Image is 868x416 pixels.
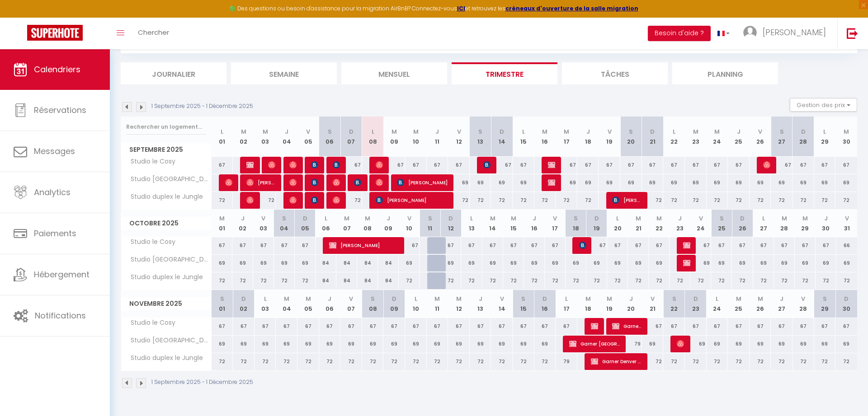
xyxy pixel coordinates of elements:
abbr: J [285,127,288,136]
div: 67 [545,237,566,254]
th: 07 [336,210,357,237]
th: 05 [295,210,316,237]
div: 72 [513,192,534,209]
div: 69 [556,174,577,191]
span: [PERSON_NAME] [612,192,641,209]
div: 67 [816,237,836,254]
th: 08 [357,210,378,237]
div: 67 [427,157,448,173]
th: 26 [750,117,771,157]
abbr: M [656,214,662,223]
abbr: M [782,214,787,223]
th: 13 [461,210,482,237]
th: 19 [586,210,607,237]
th: 12 [448,117,470,157]
div: 67 [732,237,753,254]
abbr: M [564,127,569,136]
th: 20 [607,210,628,237]
abbr: V [306,127,310,136]
div: 67 [728,157,750,173]
th: 16 [534,117,556,157]
div: 67 [753,237,774,254]
abbr: V [845,214,849,223]
th: 01 [212,117,233,157]
abbr: M [241,127,246,136]
span: [PERSON_NAME] [329,237,401,254]
div: 67 [274,237,295,254]
div: 67 [814,157,836,173]
abbr: L [673,127,675,136]
div: 69 [690,255,711,271]
div: 69 [253,255,274,271]
th: 25 [711,210,732,237]
strong: créneaux d'ouverture de la salle migration [505,5,638,12]
abbr: D [594,214,599,223]
abbr: M [413,127,419,136]
th: 22 [663,117,685,157]
div: 72 [491,192,513,209]
div: 72 [750,192,771,209]
div: 67 [649,237,670,254]
div: 69 [274,255,295,271]
div: 69 [545,255,566,271]
div: 69 [732,255,753,271]
abbr: L [823,127,826,136]
th: 09 [378,210,399,237]
abbr: V [758,127,762,136]
abbr: M [263,127,268,136]
abbr: S [629,127,633,136]
th: 27 [753,210,774,237]
div: 67 [577,157,599,173]
abbr: D [500,127,504,136]
span: [PERSON_NAME] [333,192,340,209]
div: 67 [795,237,816,254]
div: 67 [628,237,649,254]
div: 67 [599,157,620,173]
span: [PERSON_NAME] [333,156,340,173]
li: Trimestre [452,62,557,84]
span: M. [PERSON_NAME] SEW USOCOME SAS [548,174,555,191]
th: 18 [577,117,599,157]
div: 84 [357,255,378,271]
abbr: J [435,127,439,136]
div: 67 [642,157,664,173]
th: 24 [690,210,711,237]
span: Studio duplex le Jungle [123,192,205,202]
span: Garner Denver SAS [PERSON_NAME] [591,353,642,370]
button: Gestion des prix [790,98,857,112]
th: 14 [482,210,503,237]
p: 1 Septembre 2025 - 1 Décembre 2025 [151,102,253,111]
abbr: D [349,127,354,136]
abbr: J [678,214,682,223]
div: 69 [448,174,470,191]
li: Mensuel [341,62,447,84]
strong: ICI [457,5,465,12]
abbr: S [478,127,482,136]
div: 67 [556,157,577,173]
abbr: S [780,127,784,136]
button: Besoin d'aide ? [648,26,711,41]
th: 09 [383,117,405,157]
span: Garner [GEOGRAPHIC_DATA] SAS [PERSON_NAME] [591,318,598,335]
div: 69 [750,174,771,191]
div: 67 [707,157,728,173]
abbr: V [608,127,612,136]
abbr: S [328,127,332,136]
abbr: M [714,127,720,136]
th: 14 [491,117,513,157]
span: [PERSON_NAME] [354,174,361,191]
div: 72 [707,192,728,209]
span: Réservations [34,104,86,116]
a: Chercher [131,18,176,49]
span: Hébergement [34,269,90,280]
div: 69 [491,174,513,191]
span: [PERSON_NAME] [683,237,690,254]
div: 67 [253,237,274,254]
div: 67 [482,237,503,254]
abbr: J [241,214,245,223]
div: 67 [771,157,793,173]
div: 67 [340,157,362,173]
th: 20 [620,117,642,157]
span: Studio [GEOGRAPHIC_DATA] [123,255,213,265]
div: 69 [793,174,814,191]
